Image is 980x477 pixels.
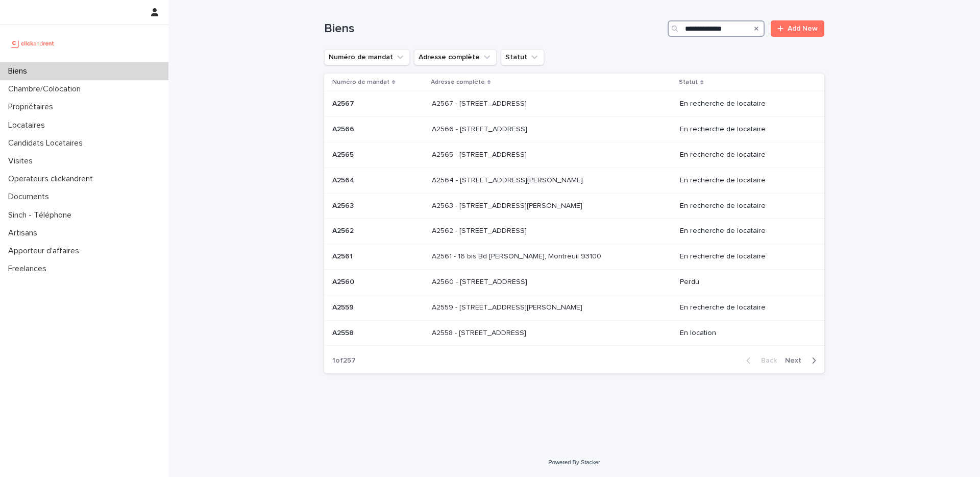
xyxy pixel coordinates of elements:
[4,192,57,202] p: Documents
[324,49,410,65] button: Numéro de mandat
[431,77,485,88] p: Adresse complète
[332,301,356,312] p: A2559
[324,244,824,270] tr: A2561A2561 A2561 - 16 bis Bd [PERSON_NAME], Montreuil 93100A2561 - 16 bis Bd [PERSON_NAME], Montr...
[680,176,808,185] p: En recherche de locataire
[4,228,45,238] p: Artisans
[332,123,356,134] p: A2566
[680,151,808,159] p: En recherche de locataire
[4,138,91,148] p: Candidats Locataires
[432,200,584,210] p: A2563 - 781 Avenue de Monsieur Teste, Montpellier 34070
[432,225,529,235] p: A2562 - [STREET_ADDRESS]
[332,276,356,287] p: A2560
[4,174,101,184] p: Operateurs clickandrent
[324,219,824,244] tr: A2562A2562 A2562 - [STREET_ADDRESS]A2562 - [STREET_ADDRESS] En recherche de locataire
[679,77,698,88] p: Statut
[432,174,585,185] p: A2564 - [STREET_ADDRESS][PERSON_NAME]
[332,327,356,338] p: A2558
[324,142,824,168] tr: A2565A2565 A2565 - [STREET_ADDRESS]A2565 - [STREET_ADDRESS] En recherche de locataire
[324,117,824,142] tr: A2566A2566 A2566 - [STREET_ADDRESS]A2566 - [STREET_ADDRESS] En recherche de locataire
[432,327,528,338] p: A2558 - [STREET_ADDRESS]
[680,227,808,235] p: En recherche de locataire
[680,100,808,108] p: En recherche de locataire
[324,348,364,373] p: 1 of 257
[4,121,53,130] p: Locataires
[414,49,497,65] button: Adresse complète
[4,156,41,166] p: Visites
[4,210,80,220] p: Sinch - Téléphone
[332,225,356,235] p: A2562
[4,102,61,112] p: Propriétaires
[781,356,824,365] button: Next
[324,193,824,219] tr: A2563A2563 A2563 - [STREET_ADDRESS][PERSON_NAME]A2563 - [STREET_ADDRESS][PERSON_NAME] En recherch...
[324,91,824,117] tr: A2567A2567 A2567 - [STREET_ADDRESS]A2567 - [STREET_ADDRESS] En recherche de locataire
[788,25,818,32] span: Add New
[8,33,58,54] img: UCB0brd3T0yccxBKYDjQ
[680,278,808,287] p: Perdu
[432,149,529,159] p: A2565 - [STREET_ADDRESS]
[432,123,529,134] p: A2566 - [STREET_ADDRESS]
[332,174,356,185] p: A2564
[324,320,824,346] tr: A2558A2558 A2558 - [STREET_ADDRESS]A2558 - [STREET_ADDRESS] En location
[4,246,87,256] p: Apporteur d'affaires
[4,264,55,274] p: Freelances
[432,250,603,261] p: A2561 - 16 bis Bd [PERSON_NAME], Montreuil 93100
[332,200,356,210] p: A2563
[771,20,824,37] a: Add New
[680,329,808,338] p: En location
[680,125,808,134] p: En recherche de locataire
[755,357,777,364] span: Back
[4,66,35,76] p: Biens
[324,168,824,193] tr: A2564A2564 A2564 - [STREET_ADDRESS][PERSON_NAME]A2564 - [STREET_ADDRESS][PERSON_NAME] En recherch...
[785,357,807,364] span: Next
[324,21,664,36] h1: Biens
[680,202,808,210] p: En recherche de locataire
[432,301,584,312] p: A2559 - [STREET_ADDRESS][PERSON_NAME]
[4,84,89,94] p: Chambre/Colocation
[501,49,544,65] button: Statut
[432,98,529,108] p: A2567 - [STREET_ADDRESS]
[332,98,356,108] p: A2567
[332,149,356,159] p: A2565
[332,77,389,88] p: Numéro de mandat
[432,276,529,287] p: A2560 - [STREET_ADDRESS]
[668,20,765,37] input: Search
[548,459,600,465] a: Powered By Stacker
[680,303,808,312] p: En recherche de locataire
[738,356,781,365] button: Back
[324,295,824,320] tr: A2559A2559 A2559 - [STREET_ADDRESS][PERSON_NAME]A2559 - [STREET_ADDRESS][PERSON_NAME] En recherch...
[324,269,824,295] tr: A2560A2560 A2560 - [STREET_ADDRESS]A2560 - [STREET_ADDRESS] Perdu
[332,250,355,261] p: A2561
[680,252,808,261] p: En recherche de locataire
